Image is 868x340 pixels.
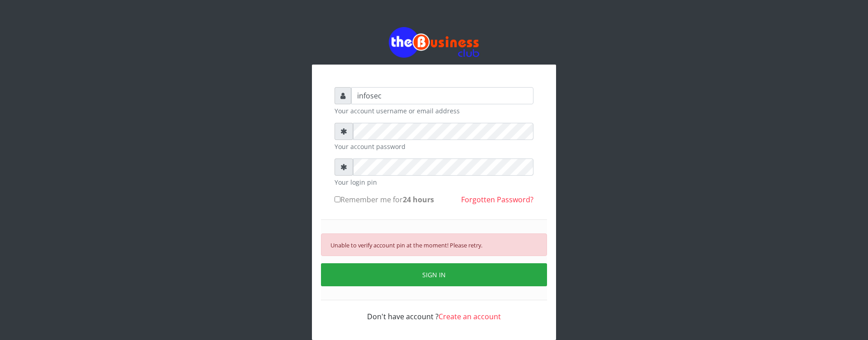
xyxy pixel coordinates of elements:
[335,194,434,205] label: Remember me for
[403,195,434,205] b: 24 hours
[439,312,501,321] a: Create an account
[335,177,533,187] small: Your login pin
[335,300,533,322] div: Don't have account ?
[330,241,482,249] small: Unable to verify account pin at the moment! Please retry.
[335,142,533,151] small: Your account password
[351,87,533,104] input: Username or email address
[321,263,547,286] button: SIGN IN
[335,106,533,116] small: Your account username or email address
[461,195,533,205] a: Forgotten Password?
[335,196,340,202] input: Remember me for24 hours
